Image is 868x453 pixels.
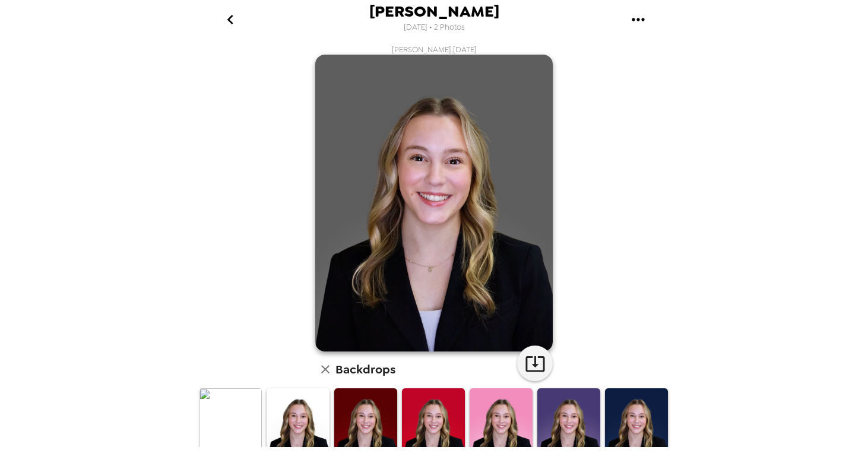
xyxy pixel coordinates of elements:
[369,4,499,20] span: [PERSON_NAME]
[404,20,465,36] span: [DATE] • 2 Photos
[315,55,553,351] img: user
[392,45,477,55] span: [PERSON_NAME] , [DATE]
[335,360,395,379] h6: Backdrops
